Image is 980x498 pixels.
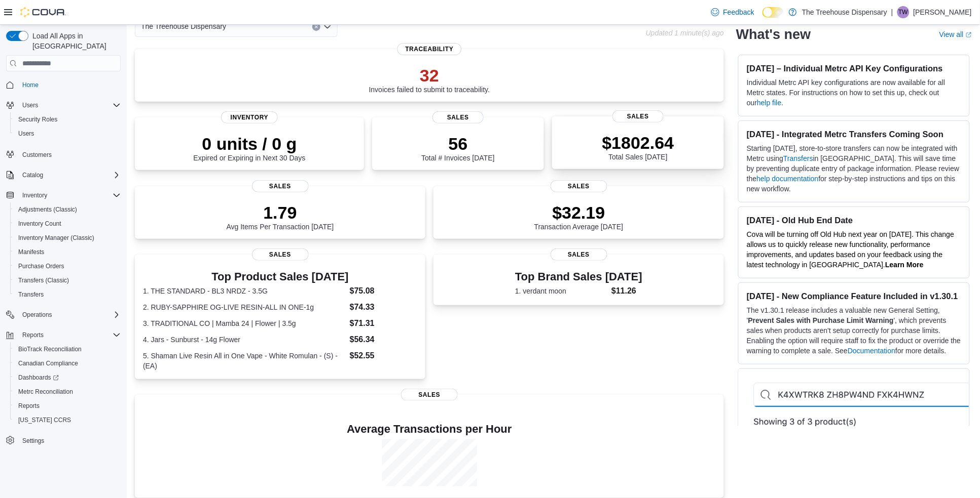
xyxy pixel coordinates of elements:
button: Home [2,77,125,92]
span: Settings [22,437,44,445]
span: Users [18,130,34,138]
button: Customers [2,147,125,161]
a: Feedback [707,2,758,22]
h2: What's new [736,26,811,43]
dt: 1. THE STANDARD - BL3 NRDZ - 3.5G [143,286,346,296]
button: Clear input [312,23,320,31]
span: TW [899,6,909,18]
button: Security Roles [10,112,125,127]
button: Operations [18,309,56,321]
dt: 5. Shaman Live Resin All in One Vape - White Romulan - (S) - (EA) [143,351,346,371]
span: Customers [22,151,52,159]
a: Security Roles [14,113,61,126]
span: Sales [612,110,664,122]
p: | [891,6,893,18]
span: [US_STATE] CCRS [18,416,71,424]
dt: 1. verdant moon [515,286,607,296]
span: Purchase Orders [18,262,64,270]
div: Total Sales [DATE] [602,133,674,161]
span: Settings [18,434,121,447]
div: Avg Items Per Transaction [DATE] [227,202,334,231]
button: Catalog [18,169,47,181]
span: Washington CCRS [14,414,121,426]
button: Settings [2,433,125,448]
p: Starting [DATE], store-to-store transfers can now be integrated with Metrc using in [GEOGRAPHIC_D... [747,143,961,194]
p: [PERSON_NAME] [914,6,972,18]
a: [US_STATE] CCRS [14,414,75,426]
button: Inventory Manager (Classic) [10,231,125,245]
button: Inventory [18,189,51,201]
button: [US_STATE] CCRS [10,413,125,427]
a: Dashboards [14,371,63,384]
button: BioTrack Reconciliation [10,342,125,356]
span: Sales [551,248,607,261]
p: $32.19 [534,202,624,223]
a: help documentation [757,175,819,183]
span: Reports [14,400,121,412]
span: Users [18,99,121,111]
p: 32 [369,65,490,86]
span: Cova will be turning off Old Hub next year on [DATE]. This change allows us to quickly release ne... [747,230,954,269]
div: Invoices failed to submit to traceability. [369,65,490,94]
button: Manifests [10,245,125,259]
img: Cova [20,7,66,17]
div: Tina Wilkins [897,6,910,18]
span: Reports [18,329,121,341]
span: Sales [432,111,484,123]
button: Metrc Reconciliation [10,385,125,399]
span: Sales [252,248,309,261]
span: Canadian Compliance [14,357,121,369]
a: Customers [18,149,56,161]
dt: 4. Jars - Sunburst - 14g Flower [143,335,346,345]
svg: External link [966,32,972,38]
span: Customers [18,148,121,160]
dt: 2. RUBY-SAPPHIRE OG-LIVE RESIN-ALL IN ONE-1g [143,302,346,312]
button: Operations [2,308,125,322]
dd: $71.31 [350,317,417,329]
a: Purchase Orders [14,260,68,272]
button: Open list of options [323,23,332,31]
dt: 3. TRADITIONAL CO | Mamba 24 | Flower | 3.5g [143,318,346,328]
div: Transaction Average [DATE] [534,202,624,231]
button: Purchase Orders [10,259,125,273]
a: View allExternal link [939,30,972,38]
strong: Learn More [886,261,924,269]
span: Metrc Reconciliation [14,386,121,398]
button: Reports [10,399,125,413]
span: The Treehouse Dispensary [141,20,226,32]
dd: $11.26 [611,285,642,297]
p: $1802.64 [602,133,674,153]
a: Adjustments (Classic) [14,203,81,216]
dd: $52.55 [350,350,417,362]
dd: $74.33 [350,301,417,313]
a: Canadian Compliance [14,357,82,369]
a: Inventory Manager (Classic) [14,232,98,244]
span: Sales [252,180,309,192]
h3: [DATE] - Integrated Metrc Transfers Coming Soon [747,129,961,139]
span: Security Roles [18,115,57,123]
span: Sales [551,180,607,192]
div: Total # Invoices [DATE] [421,134,494,162]
button: Users [18,99,42,111]
p: 0 units / 0 g [194,134,306,154]
span: Feedback [723,7,754,17]
span: Inventory [22,191,47,199]
p: 1.79 [227,202,334,223]
nav: Complex example [6,73,121,474]
span: Users [22,101,38,109]
span: Load All Apps in [GEOGRAPHIC_DATA] [28,31,121,51]
span: Users [14,128,121,140]
span: Inventory Count [18,220,61,228]
span: Adjustments (Classic) [14,203,121,216]
p: 56 [421,134,494,154]
span: Inventory [18,189,121,201]
span: Metrc Reconciliation [18,388,73,396]
a: Settings [18,435,48,447]
span: Traceability [397,43,462,55]
a: Home [18,79,43,91]
p: Individual Metrc API key configurations are now available for all Metrc states. For instructions ... [747,77,961,108]
h3: Top Product Sales [DATE] [143,271,417,283]
p: The v1.30.1 release includes a valuable new General Setting, ' ', which prevents sales when produ... [747,305,961,356]
span: Adjustments (Classic) [18,205,77,214]
span: Dashboards [14,371,121,384]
